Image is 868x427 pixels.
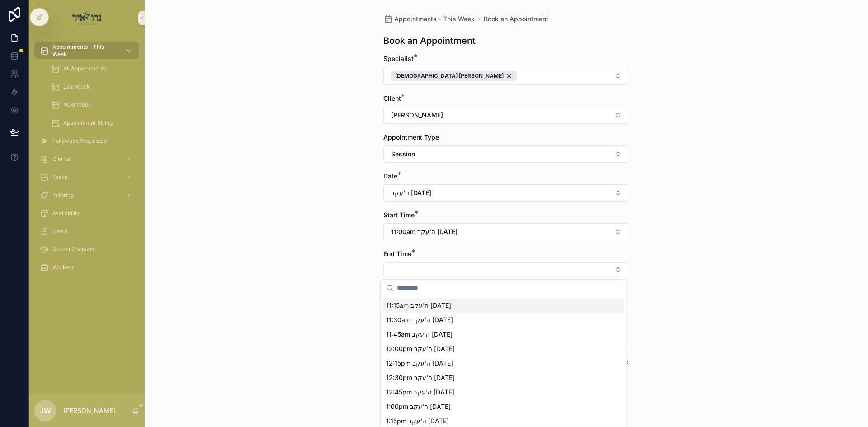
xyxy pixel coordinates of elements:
span: Followups Requested [52,137,107,145]
span: [DEMOGRAPHIC_DATA] [PERSON_NAME] [395,72,504,80]
span: 11:15am ה'עקב [DATE] [386,301,451,310]
span: Specialist [383,55,414,62]
span: JW [40,405,51,416]
a: Tutoring [34,187,139,203]
a: Last Week [45,79,139,95]
div: scrollable content [29,36,145,287]
span: Appointments - This Week [394,14,475,23]
span: 1:00pm ה'עקב [DATE] [386,402,451,411]
button: Select Button [383,145,629,163]
span: Users [52,228,67,235]
span: 12:00pm ה'עקב [DATE] [386,344,455,353]
a: Followups Requested [34,133,139,149]
span: Tasks [52,174,67,181]
span: Tutoring [52,192,74,199]
span: 11:45am ה'עקב [DATE] [386,330,453,339]
span: 11:00am ה'עקב [DATE] [391,227,458,236]
a: Next Week [45,97,139,113]
button: Select Button [383,223,629,240]
a: Appointment Billing [45,115,139,131]
a: School Contacts [34,241,139,258]
span: 1:15pm ה'עקב [DATE] [386,417,449,426]
a: Availability [34,205,139,221]
span: End Time [383,250,411,258]
a: Tasks [34,169,139,185]
button: Select Button [383,107,629,124]
span: Next Week [63,101,91,108]
span: Availability [52,210,80,217]
span: Appointment Billing [63,119,113,127]
span: Appointment Type [383,133,439,141]
span: Workers [52,264,74,271]
span: 11:30am ה'עקב [DATE] [386,315,453,324]
button: Select Button [383,184,629,202]
span: 12:15pm ה'עקב [DATE] [386,359,453,368]
a: Users [34,223,139,239]
span: Session [391,150,415,159]
span: Appointments - This Week [52,43,118,58]
img: App logo [72,11,102,25]
button: Unselect 412 [391,71,517,81]
a: Book an Appointment [484,14,548,23]
span: Start Time [383,211,415,219]
span: Date [383,172,397,180]
a: Workers [34,259,139,276]
span: 12:30pm ה'עקב [DATE] [386,373,455,382]
span: All Appointments [63,65,106,72]
h1: Book an Appointment [383,34,476,47]
p: [PERSON_NAME] [63,406,115,415]
span: Client [383,94,401,102]
a: Clients [34,151,139,167]
span: Clients [52,155,70,163]
button: Select Button [383,262,629,277]
span: 12:45pm ה'עקב [DATE] [386,388,454,397]
span: Last Week [63,83,90,90]
a: Appointments - This Week [34,42,139,59]
span: School Contacts [52,246,94,253]
a: All Appointments [45,61,139,77]
button: Select Button [383,67,629,85]
span: [PERSON_NAME] [391,111,443,120]
span: ה'עקב [DATE] [391,188,431,197]
a: Appointments - This Week [383,14,475,23]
